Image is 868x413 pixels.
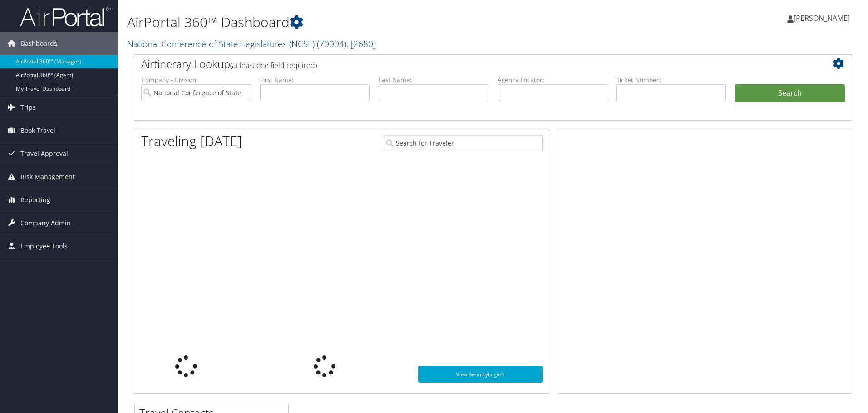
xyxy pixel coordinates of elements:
span: Company Admin [20,212,71,234]
h2: Airtinerary Lookup [141,56,785,72]
span: Travel Approval [20,142,68,165]
span: Trips [20,96,36,119]
span: Employee Tools [20,235,68,258]
input: Search for Traveler [384,135,543,151]
img: airportal-logo.png [20,6,111,27]
a: [PERSON_NAME] [787,5,859,32]
span: ( 70004 ) [317,38,346,50]
a: View SecurityLogic® [418,366,543,383]
label: Company - Division: [141,75,251,84]
span: Book Travel [20,119,55,142]
label: Ticket Number: [616,75,726,84]
label: Agency Locator: [498,75,607,84]
label: First Name: [260,75,370,84]
span: Reporting [20,189,50,211]
span: (at least one field required) [230,60,317,70]
h1: Traveling [DATE] [141,131,242,151]
span: Risk Management [20,165,75,188]
span: Dashboards [20,32,57,55]
span: , [ 2680 ] [346,38,376,50]
a: National Conference of State Legislatures (NCSL) [127,38,376,50]
h1: AirPortal 360™ Dashboard [127,13,615,32]
span: [PERSON_NAME] [794,13,850,23]
label: Last Name: [379,75,488,84]
button: Search [735,84,845,102]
